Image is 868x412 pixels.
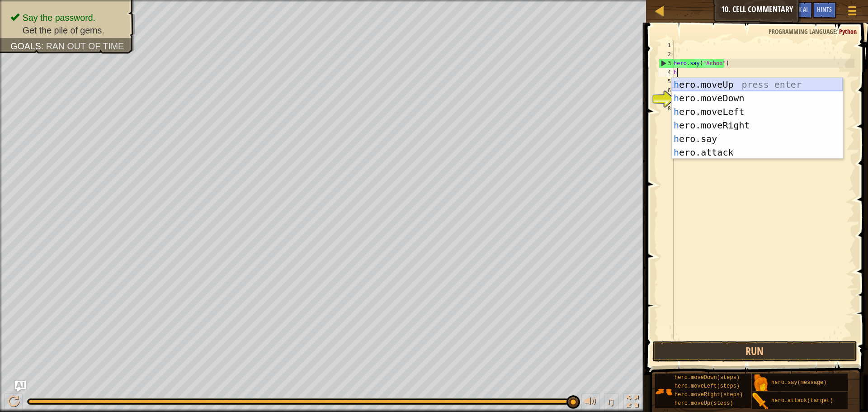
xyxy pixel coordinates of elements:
[659,86,674,95] div: 6
[23,25,104,35] span: Get the pile of gems.
[655,383,672,400] img: portrait.png
[41,41,46,51] span: :
[659,41,674,50] div: 1
[659,50,674,59] div: 2
[841,2,863,23] button: Show game menu
[604,393,619,412] button: ♫
[659,104,674,113] div: 8
[793,5,808,14] span: Ask AI
[5,393,23,412] button: Ctrl + P: Play
[836,27,839,36] span: :
[769,27,836,36] span: Programming language
[817,5,832,14] span: Hints
[675,374,740,381] span: hero.moveDown(steps)
[652,341,857,362] button: Run
[46,41,124,51] span: Ran out of time
[659,95,674,104] div: 7
[659,77,674,86] div: 5
[771,379,826,386] span: hero.say(message)
[15,381,26,392] button: Ask AI
[752,393,769,410] img: portrait.png
[10,41,41,51] span: Goals
[659,59,674,68] div: 3
[675,392,743,398] span: hero.moveRight(steps)
[10,11,126,24] li: Say the password.
[606,395,615,408] span: ♫
[581,393,599,412] button: Adjust volume
[788,2,812,19] button: Ask AI
[659,68,674,77] div: 4
[771,398,833,404] span: hero.attack(target)
[10,24,126,37] li: Get the pile of gems.
[675,383,740,389] span: hero.moveLeft(steps)
[623,393,642,412] button: Toggle fullscreen
[675,400,733,407] span: hero.moveUp(steps)
[752,374,769,392] img: portrait.png
[23,13,95,23] span: Say the password.
[839,27,857,36] span: Python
